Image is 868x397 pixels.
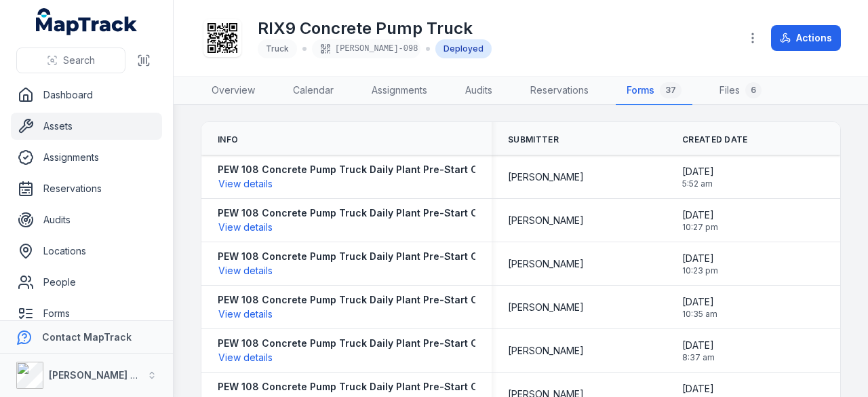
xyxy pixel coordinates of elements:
[16,48,125,73] button: Search
[682,265,718,276] span: 10:23 pm
[682,134,748,145] span: Created Date
[63,54,95,67] span: Search
[266,43,289,54] span: Truck
[682,309,717,320] span: 10:35 am
[361,77,438,105] a: Assignments
[682,165,714,189] time: 9/12/2025, 5:52:30 AM
[218,134,238,145] span: Info
[11,113,162,140] a: Assets
[218,176,273,191] button: View details
[11,238,162,265] a: Locations
[682,339,715,363] time: 8/22/2025, 8:37:57 AM
[660,82,682,98] div: 37
[218,337,516,350] strong: PEW 108 Concrete Pump Truck Daily Plant Pre-Start Checklist
[11,144,162,171] a: Assignments
[508,170,584,184] span: [PERSON_NAME]
[49,369,160,381] strong: [PERSON_NAME] Group
[682,382,714,396] span: [DATE]
[42,331,132,343] strong: Contact MapTrack
[745,82,762,98] div: 6
[508,134,559,145] span: Submitter
[709,77,772,105] a: Files6
[282,77,344,105] a: Calendar
[682,165,714,178] span: [DATE]
[682,352,715,363] span: 8:37 am
[771,25,841,51] button: Actions
[218,206,516,220] strong: PEW 108 Concrete Pump Truck Daily Plant Pre-Start Checklist
[218,350,273,365] button: View details
[36,8,138,35] a: MapTrack
[218,263,273,278] button: View details
[682,252,718,265] span: [DATE]
[258,18,492,39] h1: RIX9 Concrete Pump Truck
[201,77,266,105] a: Overview
[435,39,492,58] div: Deployed
[682,339,715,352] span: [DATE]
[682,222,718,233] span: 10:27 pm
[11,269,162,296] a: People
[218,250,516,263] strong: PEW 108 Concrete Pump Truck Daily Plant Pre-Start Checklist
[682,295,717,309] span: [DATE]
[11,206,162,233] a: Audits
[218,293,516,307] strong: PEW 108 Concrete Pump Truck Daily Plant Pre-Start Checklist
[312,39,420,58] div: [PERSON_NAME]-098
[11,81,162,109] a: Dashboard
[682,178,714,189] span: 5:52 am
[218,163,516,176] strong: PEW 108 Concrete Pump Truck Daily Plant Pre-Start Checklist
[508,257,584,271] span: [PERSON_NAME]
[682,208,718,222] span: [DATE]
[682,208,718,233] time: 9/8/2025, 10:27:17 PM
[508,344,584,358] span: [PERSON_NAME]
[218,220,273,235] button: View details
[11,175,162,202] a: Reservations
[218,307,273,322] button: View details
[682,252,718,276] time: 9/7/2025, 10:23:33 PM
[616,77,692,105] a: Forms37
[682,295,717,320] time: 9/3/2025, 10:35:39 AM
[519,77,599,105] a: Reservations
[454,77,503,105] a: Audits
[218,380,516,394] strong: PEW 108 Concrete Pump Truck Daily Plant Pre-Start Checklist
[508,214,584,227] span: [PERSON_NAME]
[11,300,162,327] a: Forms
[508,301,584,314] span: [PERSON_NAME]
